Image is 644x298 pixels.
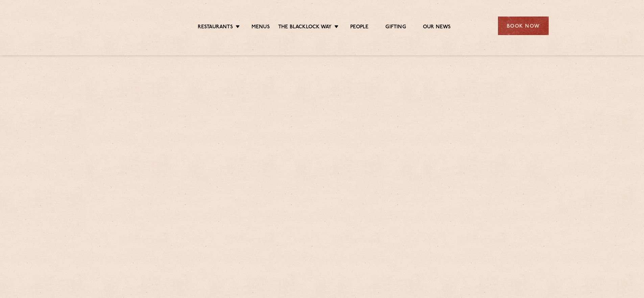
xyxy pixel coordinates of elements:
div: Book Now [498,17,549,35]
a: Restaurants [198,24,233,31]
a: Menus [252,24,270,31]
a: The Blacklock Way [278,24,332,31]
img: svg%3E [96,6,154,45]
a: People [350,24,368,31]
a: Our News [423,24,451,31]
a: Gifting [385,24,406,31]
